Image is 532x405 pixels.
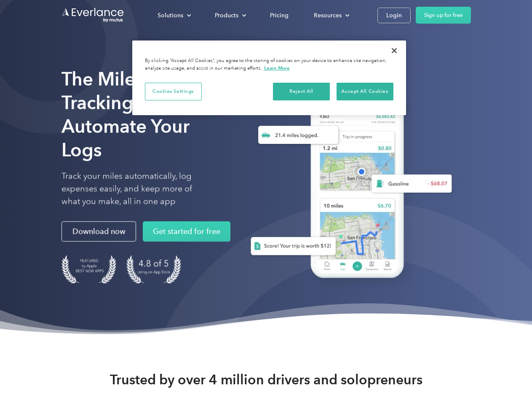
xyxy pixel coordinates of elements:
div: Resources [305,8,356,23]
div: Privacy [132,40,406,115]
a: Login [377,8,411,23]
div: By clicking “Accept All Cookies”, you agree to the storing of cookies on your device to enhance s... [145,57,393,72]
a: More information about your privacy, opens in a new tab [264,65,290,71]
div: Pricing [270,10,289,21]
img: 4.9 out of 5 stars on the app store [126,255,181,283]
strong: Trusted by over 4 million drivers and solopreneurs [110,371,422,388]
div: Cookie banner [132,40,406,115]
p: Track your miles automatically, log expenses easily, and keep more of what you make, all in one app [61,170,212,208]
div: Resources [314,10,342,21]
a: Sign up for free [416,7,471,24]
img: Everlance, mileage tracker app, expense tracking app [237,80,459,291]
div: Products [206,8,253,23]
div: Login [386,10,402,21]
button: Close [385,41,404,60]
a: Get started for free [143,221,230,242]
a: Go to homepage [61,7,125,23]
a: Pricing [262,8,297,23]
button: Cookies Settings [145,83,202,100]
button: Accept All Cookies [337,83,393,100]
button: Reject All [273,83,330,100]
div: Solutions [158,10,183,21]
img: Badge for Featured by Apple Best New Apps [61,255,116,283]
div: Solutions [149,8,198,23]
div: Products [215,10,238,21]
a: Download now [61,221,136,242]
